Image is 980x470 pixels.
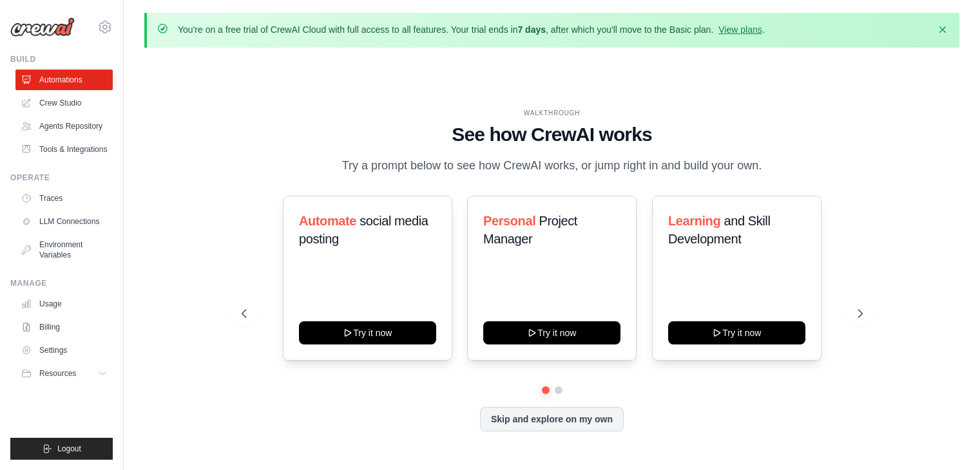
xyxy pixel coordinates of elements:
[10,278,113,288] div: Manage
[10,438,113,460] button: Logout
[57,444,81,454] span: Logout
[668,321,805,344] button: Try it now
[15,340,113,361] a: Settings
[15,211,113,232] a: LLM Connections
[242,123,863,146] h1: See how CrewAI works
[668,214,720,228] span: Learning
[39,368,76,379] span: Resources
[299,214,356,228] span: Automate
[668,214,770,246] span: and Skill Development
[480,407,624,431] button: Skip and explore on my own
[10,173,113,183] div: Operate
[15,188,113,209] a: Traces
[178,23,765,36] p: You're on a free trial of CrewAI Cloud with full access to all features. Your trial ends in , aft...
[299,321,436,344] button: Try it now
[15,93,113,113] a: Crew Studio
[15,139,113,160] a: Tools & Integrations
[242,108,863,118] div: WALKTHROUGH
[483,321,620,344] button: Try it now
[483,214,535,228] span: Personal
[517,24,546,35] strong: 7 days
[15,234,113,265] a: Environment Variables
[10,17,75,37] img: Logo
[718,24,762,35] a: View plans
[15,317,113,337] a: Billing
[15,116,113,136] a: Agents Repository
[10,54,113,64] div: Build
[15,70,113,90] a: Automations
[336,156,769,175] p: Try a prompt below to see how CrewAI works, or jump right in and build your own.
[15,294,113,314] a: Usage
[15,363,113,384] button: Resources
[299,214,428,246] span: social media posting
